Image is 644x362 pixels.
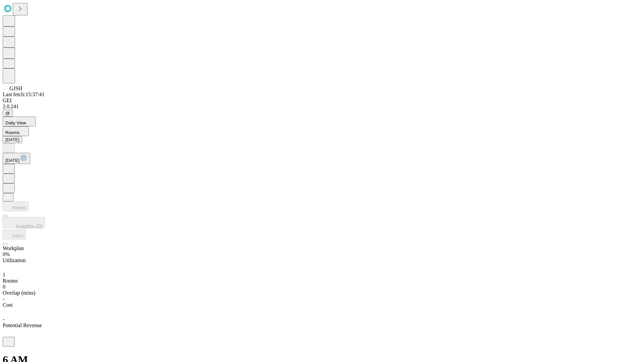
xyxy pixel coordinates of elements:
div: 2.0.241 [3,104,641,110]
div: GEI [3,98,641,104]
span: Potential Revenue [3,322,42,328]
button: Predict [3,201,29,211]
span: Workplan [3,245,24,251]
span: Insights (0) [16,224,42,229]
span: [DATE] [5,158,19,163]
span: @ [5,111,10,116]
span: Last fetch: 15:37:41 [3,92,45,97]
button: Rooms [3,126,29,136]
span: Utilization [3,257,25,263]
span: Cost [3,302,12,308]
span: Rooms [3,278,18,284]
span: 0 [3,284,5,290]
span: Daily View [5,120,26,125]
span: 1 [3,272,5,278]
span: - [3,316,4,322]
span: - [3,296,4,302]
button: Fetch [3,230,26,239]
button: @ [3,110,13,117]
button: Daily View [3,117,36,126]
span: 0% [3,251,10,257]
span: Overlap (mins) [3,290,35,296]
span: Rooms [5,130,19,135]
button: [DATE] [3,153,30,164]
button: [DATE] [3,136,22,143]
button: Insights (0) [3,217,45,228]
span: GJSH [9,85,22,91]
